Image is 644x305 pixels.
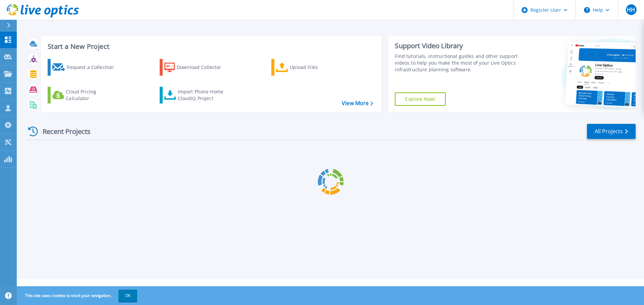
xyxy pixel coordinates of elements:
[48,43,373,50] h3: Start a New Project
[395,92,446,106] a: Explore Now!
[178,88,230,102] div: Import Phone Home CloudIQ Project
[67,61,120,74] div: Request a Collection
[395,42,521,50] div: Support Video Library
[342,100,373,106] a: View More
[48,59,122,76] a: Request a Collection
[118,290,137,302] button: OK
[271,59,346,76] a: Upload Files
[160,59,234,76] a: Download Collector
[18,290,137,302] span: This site uses cookies to track your navigation.
[627,7,635,12] span: HH
[587,124,636,139] a: All Projects
[395,53,521,73] div: Find tutorials, instructional guides and other support videos to help you make the most of your L...
[26,123,100,140] div: Recent Projects
[48,87,122,103] a: Cloud Pricing Calculator
[290,61,343,74] div: Upload Files
[177,61,230,74] div: Download Collector
[66,88,119,102] div: Cloud Pricing Calculator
